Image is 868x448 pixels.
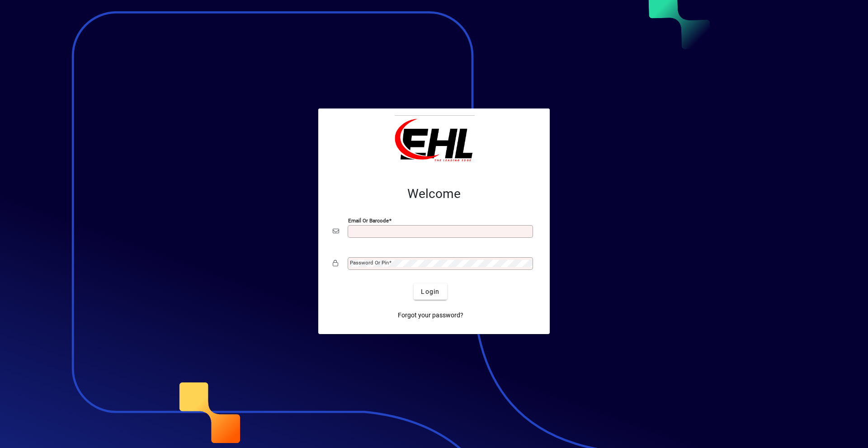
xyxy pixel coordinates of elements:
span: Login [421,287,439,297]
h2: Welcome [333,186,535,202]
span: Forgot your password? [398,311,463,320]
a: Forgot your password? [394,307,467,323]
mat-label: Password or Pin [350,259,389,266]
mat-label: Email or Barcode [348,217,389,224]
button: Login [414,283,447,300]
